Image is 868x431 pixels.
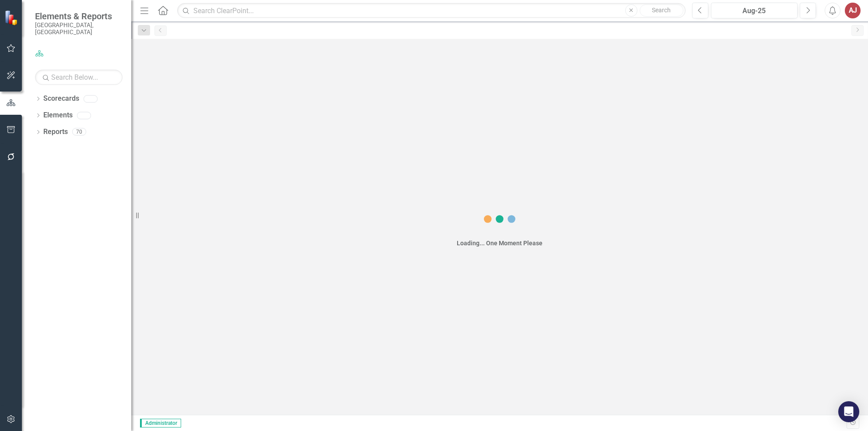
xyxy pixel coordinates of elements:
input: Search Below... [35,70,122,85]
a: Reports [43,127,68,137]
button: AJ [845,3,861,18]
div: Aug-25 [714,6,794,16]
img: ClearPoint Strategy [4,9,20,25]
button: Aug-25 [711,3,798,18]
div: Open Intercom Messenger [838,401,859,422]
span: Elements & Reports [35,11,122,21]
input: Search ClearPoint... [177,3,686,18]
a: Elements [43,110,73,120]
a: Scorecards [43,94,79,104]
div: Loading... One Moment Please [457,239,542,247]
small: [GEOGRAPHIC_DATA], [GEOGRAPHIC_DATA] [35,21,122,36]
div: 70 [72,128,86,136]
span: Search [652,7,671,14]
button: Search [640,4,683,17]
span: Administrator [140,419,181,427]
